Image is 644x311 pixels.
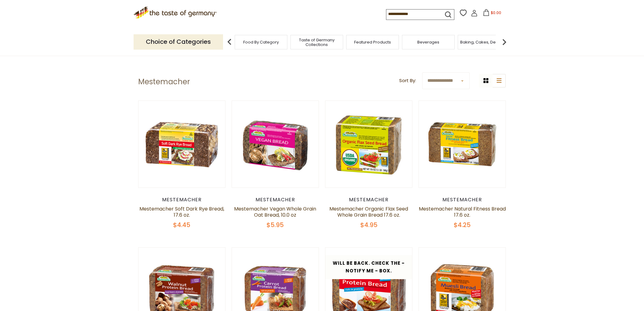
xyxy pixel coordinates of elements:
[419,197,506,203] div: Mestemacher
[267,221,284,229] span: $5.95
[354,40,391,44] a: Featured Products
[325,101,412,188] img: Mastemacher Organic Flax Seed
[419,205,506,218] a: Mestemacher Natural Fitness Bread 17.6 oz.
[243,40,279,44] a: Food By Category
[138,197,225,203] div: Mestemacher
[329,205,408,218] a: Mestemacher Organic Flax Seed Whole Grain Bread 17.6 oz.
[325,197,412,203] div: Mestemacher
[498,36,510,48] img: next arrow
[479,9,505,18] button: $0.00
[292,38,341,47] a: Taste of Germany Collections
[223,36,236,48] img: previous arrow
[138,77,190,86] h1: Mestemacher
[417,40,439,44] a: Beverages
[399,77,416,85] label: Sort By:
[360,221,377,229] span: $4.95
[173,221,190,229] span: $4.45
[491,10,501,15] span: $0.00
[139,205,224,218] a: Mestemacher Soft Dark Rye Bread, 17.6 oz.
[138,101,225,188] img: Mestemacher Soft Dark Rye Bread
[232,197,319,203] div: Mestemacher
[134,34,223,49] p: Choice of Categories
[232,101,319,188] img: Mestemacher Vegan Oat Bread
[460,40,508,44] a: Baking, Cakes, Desserts
[234,205,316,218] a: Mestemacher Vegan Whole Grain Oat Bread, 10.0 oz
[419,101,506,188] img: Mestemacher Fitness Bread
[454,221,471,229] span: $4.25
